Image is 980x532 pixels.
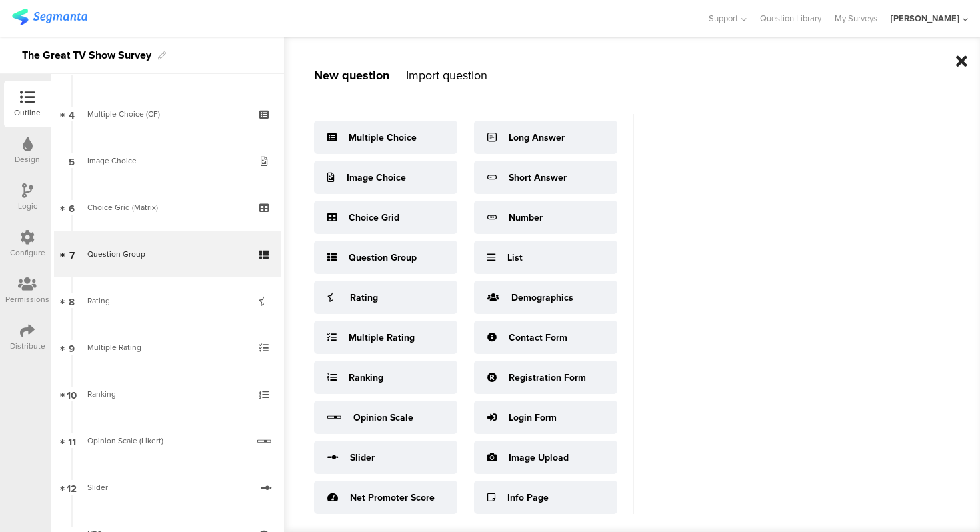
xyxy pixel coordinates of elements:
[509,451,569,465] div: Image Upload
[709,12,738,25] span: Support
[509,371,586,385] div: Registration Form
[69,107,75,121] span: 4
[314,67,389,84] div: New question
[69,200,75,215] span: 6
[87,107,247,121] div: Multiple Choice (CF)
[350,451,375,465] div: Slider
[349,371,383,385] div: Ranking
[349,331,415,345] div: Multiple Rating
[87,481,251,494] div: Slider
[68,433,76,448] span: 11
[54,91,281,137] a: 4 Multiple Choice (CF)
[87,387,247,401] div: Ranking
[67,387,77,401] span: 10
[350,291,378,305] div: Rating
[350,491,435,505] div: Net Promoter Score
[54,324,281,371] a: 9 Multiple Rating
[54,184,281,231] a: 6 Choice Grid (Matrix)
[87,201,247,214] div: Choice Grid (Matrix)
[69,340,75,355] span: 9
[87,434,247,447] div: Opinion Scale (Likert)
[349,131,417,145] div: Multiple Choice
[509,211,543,225] div: Number
[347,171,406,185] div: Image Choice
[509,411,557,425] div: Login Form
[69,60,75,75] span: 3
[10,247,45,259] div: Configure
[15,153,40,165] div: Design
[12,9,87,25] img: segmanta logo
[507,251,523,265] div: List
[509,331,567,345] div: Contact Form
[87,154,247,167] div: Image Choice
[69,293,75,308] span: 8
[509,131,565,145] div: Long Answer
[22,45,151,66] div: The Great TV Show Survey
[507,491,549,505] div: Info Page
[54,231,281,277] a: 7 Question Group
[18,200,37,212] div: Logic
[54,137,281,184] a: 5 Image Choice
[87,247,247,261] div: Question Group
[349,251,417,265] div: Question Group
[69,247,75,261] span: 7
[54,417,281,464] a: 11 Opinion Scale (Likert)
[5,293,49,305] div: Permissions
[406,67,487,84] div: Import question
[511,291,573,305] div: Demographics
[349,211,399,225] div: Choice Grid
[87,341,247,354] div: Multiple Rating
[891,12,959,25] div: [PERSON_NAME]
[14,107,41,119] div: Outline
[509,171,567,185] div: Short Answer
[67,480,77,495] span: 12
[87,294,247,307] div: Rating
[54,371,281,417] a: 10 Ranking
[353,411,413,425] div: Opinion Scale
[69,153,75,168] span: 5
[54,464,281,511] a: 12 Slider
[10,340,45,352] div: Distribute
[54,277,281,324] a: 8 Rating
